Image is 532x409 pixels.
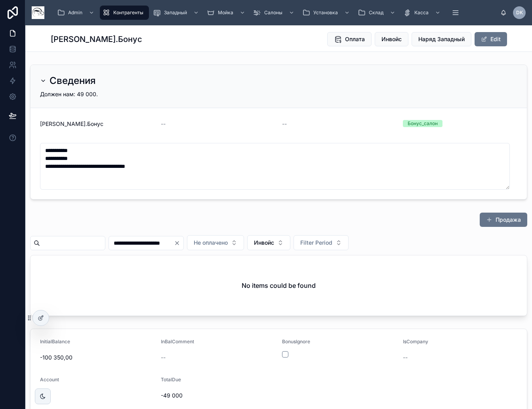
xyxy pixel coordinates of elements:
img: App logo [32,6,44,19]
a: Касса [401,6,444,20]
button: Оплата [327,32,372,46]
button: Select Button [187,235,244,250]
span: Установка [313,10,338,16]
span: InitialBalance [40,339,70,344]
button: Select Button [294,235,349,250]
button: Продажа [480,213,527,227]
span: Оплата [345,35,365,43]
a: Салоны [251,6,298,20]
h1: [PERSON_NAME].Бонус [51,34,142,45]
button: Наряд Западный [412,32,471,46]
span: Filter Period [300,239,332,247]
a: Западный [151,6,203,20]
a: Установка [300,6,354,20]
div: scrollable content [51,4,500,21]
span: Должен нам: 49 000. [40,91,98,97]
span: Контрагенты [113,10,143,16]
button: Edit [475,32,507,46]
span: -49 000 [161,392,275,399]
span: DK [516,10,523,16]
a: Склад [355,6,399,20]
h2: Сведения [50,74,95,87]
button: Select Button [247,235,290,250]
span: -- [161,120,166,128]
span: -- [403,354,408,361]
span: TotalDue [161,377,181,382]
span: BonusIgnore [282,339,310,344]
span: -100 350,00 [40,354,154,361]
span: Инвойс [381,35,402,43]
span: -- [282,120,287,128]
button: Инвойс [375,32,408,46]
span: Склад [369,10,383,16]
a: Admin [55,6,98,20]
span: Admin [68,10,82,16]
span: Касса [414,10,429,16]
span: Мойка [218,10,233,16]
span: Салоны [264,10,282,16]
span: InBalComment [161,339,194,344]
span: [PERSON_NAME].Бонус [40,120,154,128]
span: Не оплачено [194,239,228,247]
a: Мойка [204,6,249,20]
a: Контрагенты [100,6,149,20]
span: Инвойс [254,239,274,247]
span: IsCompany [403,339,428,344]
h2: No items could be found [242,281,316,290]
button: Clear [174,240,183,246]
div: Бонус_салон [408,120,438,127]
span: Наряд Западный [418,35,465,43]
span: Западный [164,10,187,16]
span: -- [161,354,166,361]
span: Account [40,377,59,382]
